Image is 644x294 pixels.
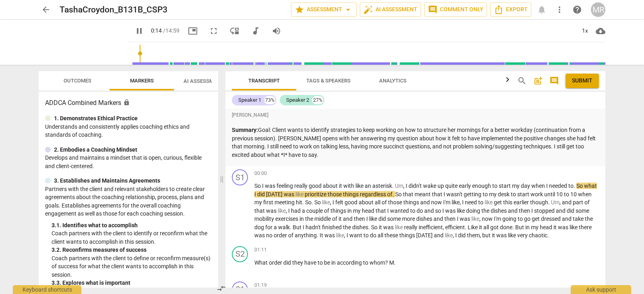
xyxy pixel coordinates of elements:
[371,224,379,230] span: So
[428,5,483,14] span: Comment only
[521,183,531,189] span: day
[284,191,295,197] span: was
[548,199,551,206] span: .
[251,26,260,36] span: audiotrack
[232,126,599,159] p: Goal: Client wants to identify strategies to keep working on how to structure her mornings for a ...
[585,216,593,222] span: the
[376,208,387,214] span: that
[354,216,366,222] span: then
[452,199,460,206] span: like
[485,199,494,206] span: Filler word
[570,2,584,17] a: Help
[566,74,599,88] button: Please Do Not Submit until your Assessment is Complete
[387,216,402,222] span: some
[572,77,592,85] span: Submit
[395,191,403,197] span: So
[457,208,466,214] span: like
[232,112,268,119] span: [PERSON_NAME]
[591,2,605,17] div: MR
[41,5,51,14] span: arrow_back
[369,216,378,222] span: like
[227,24,242,38] button: View player as separate pane
[254,224,265,230] span: dog
[403,191,415,197] span: that
[403,183,406,189] span: ,
[480,232,482,238] span: ,
[360,191,387,197] span: regardless
[352,224,368,230] span: dishes
[230,26,239,36] span: move_down
[562,216,573,222] span: and
[312,96,323,104] div: 27%
[544,191,556,197] span: until
[305,216,314,222] span: the
[345,199,359,206] span: good
[494,199,503,206] span: get
[123,99,130,106] span: Assessment is enabled for this document. The competency model is locked and follows the assessmen...
[362,208,376,214] span: head
[275,199,296,206] span: meeting
[508,232,517,238] span: like
[551,199,559,206] span: Filler word
[415,191,432,197] span: meant
[320,232,324,238] span: It
[368,224,371,230] span: .
[355,183,365,189] span: like
[577,25,592,37] div: 1x
[531,183,546,189] span: when
[443,224,445,230] span: ,
[503,199,514,206] span: this
[512,224,515,230] span: .
[45,98,212,108] h3: ADDCA Combined Markers
[390,208,410,214] span: wanted
[438,183,445,189] span: up
[498,191,511,197] span: desk
[363,5,373,14] span: auto_fix_high
[375,199,382,206] span: all
[343,216,354,222] span: and
[277,183,294,189] span: feeling
[500,224,512,230] span: done
[274,232,288,238] span: order
[481,208,491,214] span: the
[306,78,351,84] span: Tags & Speakers
[54,146,137,154] p: 2. Embodies a Coaching Mindset
[558,224,570,230] span: was
[332,216,339,222] span: of
[335,199,345,206] span: felt
[482,232,492,238] span: but
[431,199,443,206] span: now
[13,285,81,294] div: Keyboard shortcuts
[572,5,582,14] span: help
[466,208,481,214] span: doing
[571,285,631,294] div: Ask support
[468,224,479,230] span: Like
[302,199,305,206] span: .
[363,232,370,238] span: to
[52,229,212,246] p: Coach partners with the client to identify or reconfirm what the client wants to accomplish in th...
[502,216,518,222] span: going
[499,183,512,189] span: start
[295,5,353,14] span: Assessment
[305,224,322,230] span: hadn't
[64,78,91,84] span: Outcomes
[556,208,567,214] span: and
[330,199,332,206] span: ,
[564,191,570,197] span: to
[314,216,332,222] span: middle
[395,224,404,230] span: Filler word
[465,199,478,206] span: need
[248,24,263,38] button: Switch to audio player
[508,208,519,214] span: and
[515,224,525,230] span: But
[472,183,492,189] span: enough
[343,5,353,14] span: arrow_drop_down
[288,208,291,214] span: I
[494,5,528,14] span: Export
[324,208,330,214] span: of
[573,199,584,206] span: part
[576,208,589,214] span: some
[462,199,465,206] span: I
[274,224,278,230] span: a
[549,183,568,189] span: needed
